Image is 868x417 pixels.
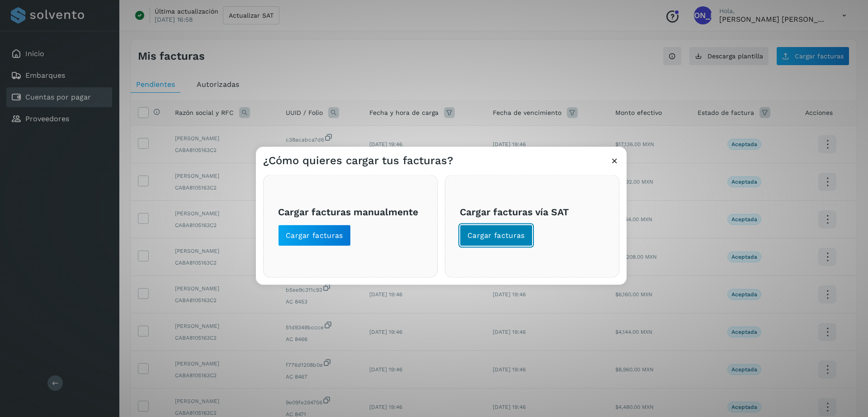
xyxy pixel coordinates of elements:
[263,154,453,167] h3: ¿Cómo quieres cargar tus facturas?
[278,206,423,217] h3: Cargar facturas manualmente
[286,231,343,241] span: Cargar facturas
[460,225,533,246] button: Cargar facturas
[460,206,604,217] h3: Cargar facturas vía SAT
[278,225,351,246] button: Cargar facturas
[467,231,525,241] span: Cargar facturas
